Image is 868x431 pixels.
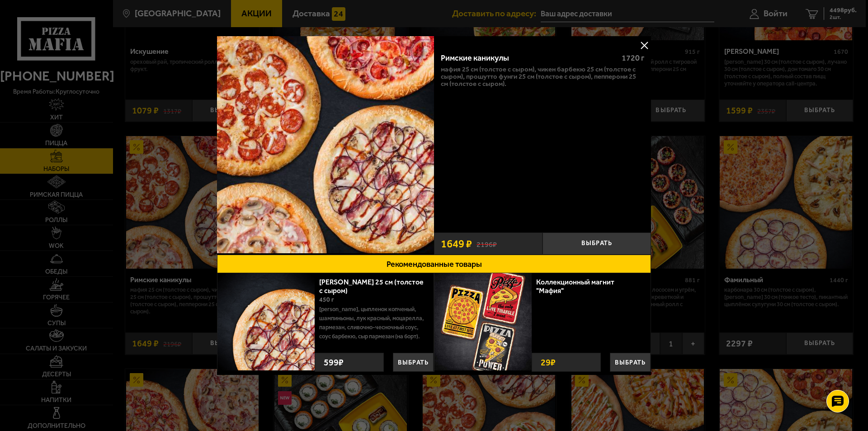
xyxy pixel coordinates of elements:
a: Римские каникулы [217,36,434,255]
s: 2196 ₽ [476,239,497,248]
div: Римские каникулы [441,53,614,63]
button: Выбрать [393,353,434,372]
span: 450 г [319,296,334,303]
button: Выбрать [610,353,651,372]
p: Мафия 25 см (толстое с сыром), Чикен Барбекю 25 см (толстое с сыром), Прошутто Фунги 25 см (толст... [441,66,644,87]
button: Выбрать [542,232,651,255]
span: 1649 ₽ [441,238,472,249]
strong: 599 ₽ [321,353,346,371]
p: [PERSON_NAME], цыпленок копченый, шампиньоны, лук красный, моцарелла, пармезан, сливочно-чесночны... [319,305,427,341]
button: Рекомендованные товары [217,255,651,273]
a: Коллекционный магнит "Мафия" [536,278,614,295]
a: [PERSON_NAME] 25 см (толстое с сыром) [319,278,424,295]
strong: 29 ₽ [538,353,558,371]
img: Римские каникулы [217,36,434,253]
span: 1720 г [622,53,644,63]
